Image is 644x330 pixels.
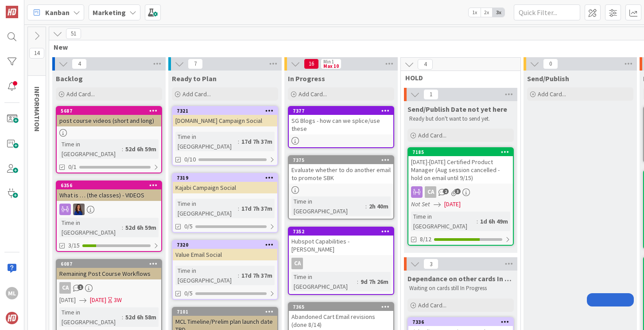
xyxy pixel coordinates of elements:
div: 17d 7h 37m [239,204,275,213]
div: CA [291,258,303,269]
span: Add Card... [182,90,211,98]
div: 52d 6h 58m [123,312,159,322]
span: : [238,204,239,213]
div: 7101 [177,309,277,315]
div: 9d 7h 26m [358,277,391,287]
span: 14 [29,48,44,59]
span: 0/10 [184,155,196,164]
div: Remaining Post Course Workflows [57,268,161,279]
div: 7321 [177,108,277,114]
p: Ready but don't want to send yet. [409,115,512,122]
span: 0 [543,59,558,69]
span: 2 [443,189,449,194]
div: Evaluate whether to do another email to promote SBK [289,164,393,184]
div: 7321[DOMAIN_NAME] Campaign Social [173,107,277,126]
div: Time in [GEOGRAPHIC_DATA] [59,218,122,237]
div: CA [289,258,393,269]
div: Time in [GEOGRAPHIC_DATA] [291,272,357,291]
span: Add Card... [66,90,95,98]
a: 7377SG Blogs - how can we splice/use these [288,106,394,148]
span: 1 [78,284,83,290]
span: Send/Publish [527,74,569,83]
span: [DATE] [59,295,76,305]
div: 7320Value Email Social [173,241,277,260]
div: 7352Hubspot Capabilities - [PERSON_NAME] [289,228,393,255]
span: : [357,277,358,287]
div: Time in [GEOGRAPHIC_DATA] [175,199,238,218]
b: Marketing [93,8,126,17]
span: [DATE] [444,200,461,209]
div: Time in [GEOGRAPHIC_DATA] [291,196,365,216]
i: Not Set [411,200,430,208]
div: 7352 [289,228,393,236]
div: 5687 [61,108,161,114]
div: post course videos (short and long) [57,115,161,126]
div: 7319 [177,175,277,181]
div: 7321 [173,107,277,115]
div: What is … (the classes) - VIDEOS [57,189,161,201]
div: 6356 [61,182,161,189]
span: 4 [72,59,87,69]
div: 7320 [173,241,277,249]
span: 1 [423,89,438,100]
span: HOLD [405,73,509,82]
img: Visit kanbanzone.com [6,6,18,18]
div: 7185 [412,149,513,155]
span: : [238,271,239,280]
div: CA [408,186,513,198]
div: 5687post course videos (short and long) [57,107,161,126]
div: 7375 [289,156,393,164]
div: 7377 [293,108,393,114]
div: Time in [GEOGRAPHIC_DATA] [59,307,122,327]
div: Time in [GEOGRAPHIC_DATA] [175,266,238,285]
span: 3 [423,259,438,269]
span: 1x [469,8,481,17]
span: Add Card... [538,90,566,98]
div: Min 1 [323,59,334,64]
span: : [122,144,123,154]
a: 7185[DATE]-[DATE] Certified Product Manager (Aug session cancelled - hold on email until 9/15)CAN... [407,147,514,246]
div: 6087Remaining Post Course Workflows [57,260,161,279]
div: 7336 [408,318,513,326]
div: 7185 [408,148,513,156]
div: 7319Kajabi Campaign Social [173,174,277,193]
div: 7365 [289,303,393,311]
span: 0/5 [184,222,193,231]
div: Time in [GEOGRAPHIC_DATA] [175,132,238,151]
span: Send/Publish Date not yet here [407,105,507,114]
span: : [365,201,367,211]
div: 7375Evaluate whether to do another email to promote SBK [289,156,393,184]
div: 6087 [57,260,161,268]
div: 7352 [293,228,393,235]
a: 5687post course videos (short and long)Time in [GEOGRAPHIC_DATA]:52d 6h 59m0/1 [56,106,162,173]
div: 7365 [293,304,393,310]
a: 7375Evaluate whether to do another email to promote SBKTime in [GEOGRAPHIC_DATA]:2h 40m [288,155,394,220]
span: Kanban [45,7,70,18]
div: 7336 [412,319,513,325]
span: Ready to Plan [172,74,217,83]
div: 2h 40m [367,201,391,211]
div: 52d 6h 59m [123,223,159,232]
span: Dependance on other cards In progress [407,274,514,283]
div: 7377 [289,107,393,115]
span: Add Card... [418,131,446,139]
span: 7 [188,59,203,69]
p: Waiting on cards still In Progress [409,285,512,292]
div: 17d 7h 37m [239,137,275,146]
div: ML [6,287,18,299]
span: 8/12 [420,235,431,244]
span: 3 [455,189,461,194]
span: Add Card... [418,301,446,309]
div: Time in [GEOGRAPHIC_DATA] [411,212,477,231]
span: 0/1 [68,162,77,172]
span: [DATE] [90,295,106,305]
div: 6087 [61,261,161,267]
span: Backlog [56,74,83,83]
a: 7320Value Email SocialTime in [GEOGRAPHIC_DATA]:17d 7h 37m0/5 [172,240,278,300]
span: 0/5 [184,289,193,298]
div: CA [59,282,71,294]
span: 16 [304,59,319,69]
span: 3/15 [68,241,80,250]
div: CA [57,282,161,294]
a: 7319Kajabi Campaign SocialTime in [GEOGRAPHIC_DATA]:17d 7h 37m0/5 [172,173,278,233]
